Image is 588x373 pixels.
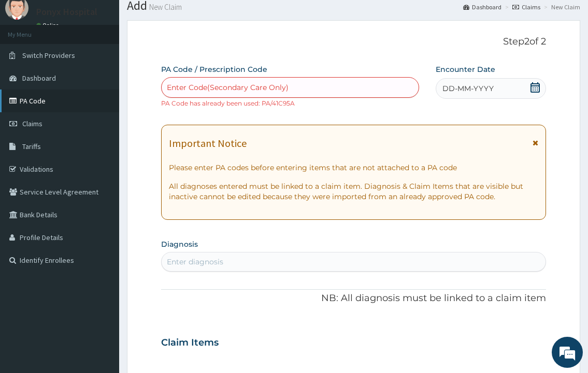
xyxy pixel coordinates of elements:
[36,22,61,29] a: Online
[22,119,42,128] span: Claims
[170,5,195,30] div: Minimize live chat window
[161,64,267,74] label: PA Code / Prescription Code
[54,58,174,71] div: Chat with us now
[169,138,247,149] h1: Important Notice
[161,239,198,249] label: Diagnosis
[22,51,75,60] span: Switch Providers
[5,257,197,293] textarea: Type your message and hit 'Enter'
[19,52,42,78] img: d_794563401_company_1708531726252_794563401
[169,181,538,202] p: All diagnoses entered must be linked to a claim item. Diagnosis & Claim Items that are visible bu...
[541,3,580,11] li: New Claim
[22,142,41,151] span: Tariffs
[22,73,56,83] span: Dashboard
[161,36,546,48] p: Step 2 of 2
[161,337,219,349] h3: Claim Items
[512,3,540,11] a: Claims
[436,64,495,74] label: Encounter Date
[60,117,143,222] span: We're online!
[147,3,182,11] small: New Claim
[36,7,97,17] p: Ponyx Hospital
[161,292,546,305] p: NB: All diagnosis must be linked to a claim item
[167,257,223,267] div: Enter diagnosis
[169,162,538,173] p: Please enter PA codes before entering items that are not attached to a PA code
[161,99,295,107] small: PA Code has already been used: PA/41C95A
[167,82,289,93] div: Enter Code(Secondary Care Only)
[442,83,494,94] span: DD-MM-YYYY
[463,3,501,11] a: Dashboard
